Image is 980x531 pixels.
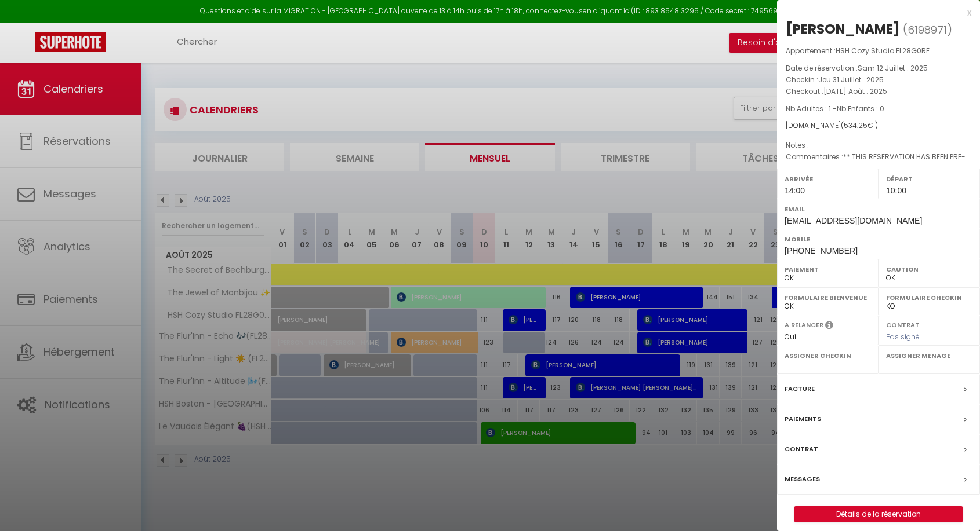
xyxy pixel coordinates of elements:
[777,6,971,20] div: x
[836,46,930,56] span: HSH Cozy Studio FL28G0RE
[786,86,971,97] p: Checkout :
[785,443,818,455] label: Contrat
[908,23,947,37] span: 6198971
[858,63,928,73] span: Sam 12 Juillet . 2025
[886,350,972,361] label: Assigner Menage
[786,45,971,57] p: Appartement :
[785,216,922,225] span: [EMAIL_ADDRESS][DOMAIN_NAME]
[786,63,971,74] p: Date de réservation :
[841,120,878,130] span: ( € )
[795,507,962,522] a: Détails de la réservation
[886,263,972,275] label: Caution
[903,21,952,38] span: ( )
[794,506,963,522] button: Détails de la réservation
[786,74,971,86] p: Checkin :
[825,320,833,333] i: Sélectionner OUI si vous souhaiter envoyer les séquences de messages post-checkout
[886,332,920,342] span: Pas signé
[886,320,920,328] label: Contrat
[785,186,805,195] span: 14:00
[844,120,868,130] span: 534.25
[818,75,884,85] span: Jeu 31 Juillet . 2025
[886,186,906,195] span: 10:00
[786,20,900,38] div: [PERSON_NAME]
[931,482,980,531] iframe: LiveChat chat widget
[785,350,871,361] label: Assigner Checkin
[785,233,972,245] label: Mobile
[785,246,858,255] span: [PHONE_NUMBER]
[809,140,813,150] span: -
[785,292,871,303] label: Formulaire Bienvenue
[785,383,815,395] label: Facture
[785,320,823,330] label: A relancer
[837,104,884,113] span: Nb Enfants : 0
[785,173,871,185] label: Arrivée
[786,104,884,113] span: Nb Adultes : 1 -
[785,203,972,215] label: Email
[785,263,871,275] label: Paiement
[785,473,820,485] label: Messages
[786,151,971,163] p: Commentaires :
[823,86,887,96] span: [DATE] Août . 2025
[786,140,971,151] p: Notes :
[786,120,971,131] div: [DOMAIN_NAME]
[886,173,972,185] label: Départ
[886,292,972,303] label: Formulaire Checkin
[785,413,821,425] label: Paiements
